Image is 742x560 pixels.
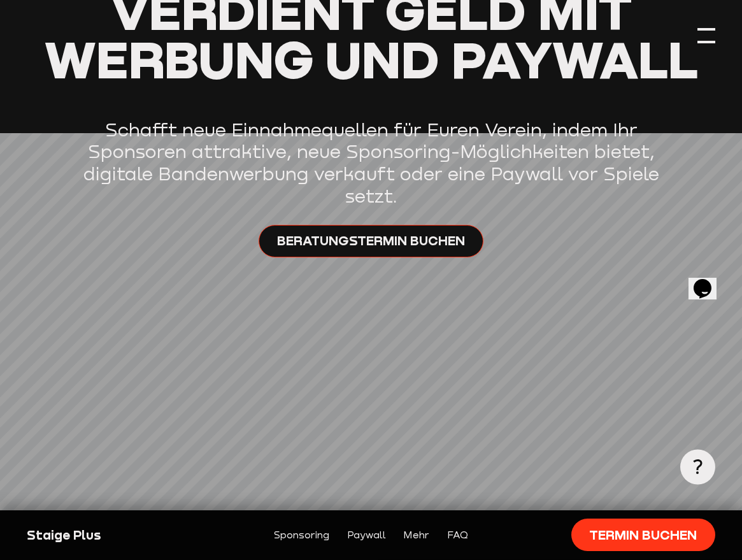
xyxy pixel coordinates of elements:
a: Paywall [347,528,386,543]
a: Beratungstermin buchen [259,225,483,257]
div: Staige Plus [27,526,189,544]
p: Schafft neue Einnahmequellen für Euren Verein, indem Ihr Sponsoren attraktive, neue Sponsoring-Mö... [69,119,674,208]
a: Termin buchen [571,519,716,551]
a: Sponsoring [274,528,329,543]
a: FAQ [447,528,468,543]
a: Mehr [403,528,429,543]
iframe: chat widget [688,261,729,299]
span: Beratungstermin buchen [277,231,465,249]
